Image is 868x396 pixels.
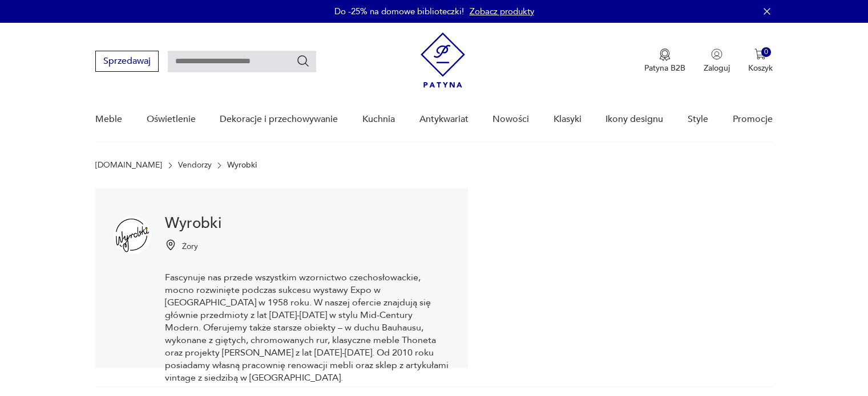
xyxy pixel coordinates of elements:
[492,97,529,141] a: Nowości
[334,6,464,17] p: Do -25% na domowe biblioteczki!
[178,161,212,170] a: Vendorzy
[644,48,685,74] button: Patyna B2B
[421,32,465,88] img: Patyna - sklep z meblami i dekoracjami vintage
[95,51,159,72] button: Sprzedawaj
[748,63,773,74] p: Koszyk
[761,47,771,57] div: 0
[165,271,450,384] p: Fascynuje nas przede wszystkim wzornictwo czechosłowackie, mocno rozwinięte podczas sukcesu wysta...
[644,48,685,74] a: Ikona medaluPatyna B2B
[704,48,730,74] button: Zaloguj
[227,161,257,170] p: Wyrobki
[95,58,159,66] a: Sprzedawaj
[711,48,722,60] img: Ikonka użytkownika
[182,241,198,252] p: Żory
[733,97,773,141] a: Promocje
[468,188,773,368] img: Wyrobki
[165,217,450,230] h1: Wyrobki
[605,97,663,141] a: Ikony designu
[659,48,671,61] img: Ikona medalu
[114,217,151,254] img: Wyrobki
[220,97,338,141] a: Dekoracje i przechowywanie
[644,63,685,74] p: Patyna B2B
[165,239,176,251] img: Ikonka pinezki mapy
[748,48,773,74] button: 0Koszyk
[554,97,582,141] a: Klasyki
[95,161,162,170] a: [DOMAIN_NAME]
[419,97,469,141] a: Antykwariat
[470,6,534,17] a: Zobacz produkty
[296,54,310,68] button: Szukaj
[688,97,708,141] a: Style
[95,97,122,141] a: Meble
[704,63,730,74] p: Zaloguj
[147,97,196,141] a: Oświetlenie
[362,97,395,141] a: Kuchnia
[754,48,766,60] img: Ikona koszyka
